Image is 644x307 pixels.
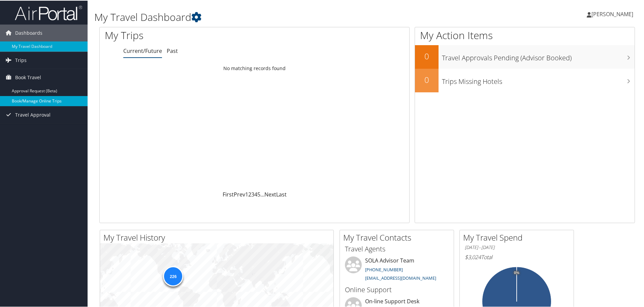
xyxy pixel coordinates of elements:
[514,270,519,274] tspan: 0%
[591,10,633,17] span: [PERSON_NAME]
[345,284,449,294] h3: Online Support
[365,274,436,280] a: [EMAIL_ADDRESS][DOMAIN_NAME]
[15,4,82,20] img: airportal-logo.png
[103,231,333,243] h2: My Travel History
[415,28,635,42] h1: My Action Items
[465,253,481,260] span: $3,024
[415,73,439,85] h2: 0
[342,256,452,283] li: SOLA Advisor Team
[251,190,254,197] a: 3
[254,190,257,197] a: 4
[100,62,409,74] td: No matching records found
[465,253,569,260] h6: Total
[94,9,458,24] h1: My Travel Dashboard
[442,49,635,62] h3: Travel Approvals Pending (Advisor Booked)
[343,231,454,243] h2: My Travel Contacts
[465,244,569,250] h6: [DATE] - [DATE]
[234,190,245,197] a: Prev
[415,44,635,68] a: 0Travel Approvals Pending (Advisor Booked)
[15,106,51,123] span: Travel Approval
[345,244,449,253] h3: Travel Agents
[167,47,178,54] a: Past
[163,266,183,286] div: 226
[587,3,640,24] a: [PERSON_NAME]
[245,190,248,197] a: 1
[365,266,403,272] a: [PHONE_NUMBER]
[248,190,251,197] a: 2
[15,68,41,85] span: Book Travel
[415,68,635,92] a: 0Trips Missing Hotels
[105,28,275,42] h1: My Trips
[442,73,635,86] h3: Trips Missing Hotels
[15,24,42,41] span: Dashboards
[276,190,287,197] a: Last
[264,190,276,197] a: Next
[260,190,264,197] span: …
[123,47,162,54] a: Current/Future
[257,190,260,197] a: 5
[15,51,27,68] span: Trips
[415,50,439,61] h2: 0
[223,190,234,197] a: First
[463,231,574,243] h2: My Travel Spend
